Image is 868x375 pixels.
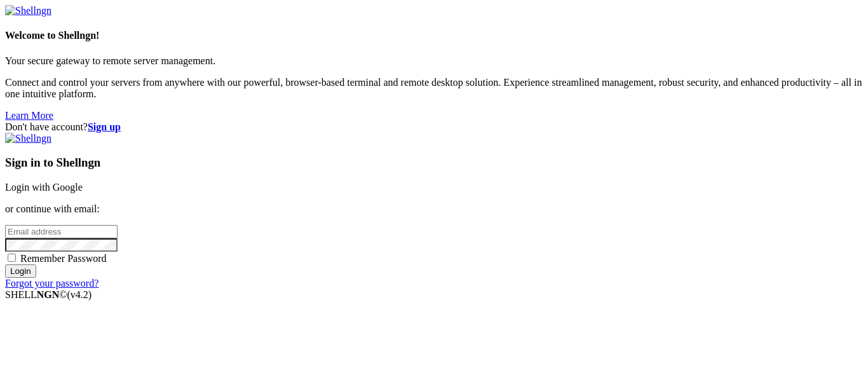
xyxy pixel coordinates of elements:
input: Email address [5,225,118,238]
span: SHELL © [5,289,92,300]
h4: Welcome to Shellngn! [5,30,863,41]
img: Shellngn [5,133,51,144]
a: Forgot your password? [5,278,98,289]
span: 4.2.0 [67,289,92,300]
img: Shellngn [5,5,51,17]
span: Remember Password [20,253,107,264]
a: Login with Google [5,182,83,193]
p: Your secure gateway to remote server management. [5,55,863,67]
a: Sign up [88,121,121,132]
p: or continue with email: [5,203,863,215]
a: Learn More [5,110,53,121]
p: Connect and control your servers from anywhere with our powerful, browser-based terminal and remo... [5,77,863,100]
b: NGN [37,289,60,300]
input: Remember Password [8,254,16,262]
h3: Sign in to Shellngn [5,156,863,170]
input: Login [5,264,36,278]
div: Don't have account? [5,121,863,133]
